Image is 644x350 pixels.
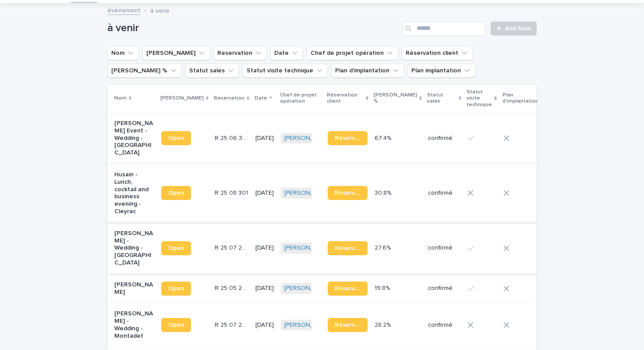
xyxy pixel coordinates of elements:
[214,93,244,103] p: Reservation
[161,186,191,200] a: Open
[215,133,250,142] p: R 25 06 3562
[255,93,267,103] p: Date
[107,222,600,274] tr: [PERSON_NAME] - Wedding - [GEOGRAPHIC_DATA]OpenR 25 07 2795R 25 07 2795 [DATE][PERSON_NAME] Réser...
[284,321,332,329] a: [PERSON_NAME]
[375,133,393,142] p: 67.4%
[327,90,364,107] p: Réservation client
[331,64,404,78] button: Plan d'implantation
[328,131,368,145] a: Réservation
[467,87,492,110] p: Statut visite technique
[107,46,139,60] button: Nom
[107,22,399,35] h1: à venir
[168,322,184,328] span: Open
[374,90,417,107] p: [PERSON_NAME] %
[335,190,361,196] span: Réservation
[114,310,154,339] p: [PERSON_NAME] - Wedding - Montadet
[255,244,274,252] p: [DATE]
[107,303,600,347] tr: [PERSON_NAME] - Wedding - MontadetOpenR 25 07 2788R 25 07 2788 [DATE][PERSON_NAME] Réservation28....
[428,189,460,197] p: confirmé
[428,135,460,142] p: confirmé
[114,171,154,215] p: Husain - Lunch, cocktail and business evening - Cleyrac
[328,186,368,200] a: Réservation
[168,245,184,251] span: Open
[375,243,393,252] p: 27.6%
[328,318,368,332] a: Réservation
[328,241,368,255] a: Réservation
[161,282,191,296] a: Open
[215,283,250,292] p: R 25 05 2912
[255,321,274,329] p: [DATE]
[215,320,250,329] p: R 25 07 2788
[407,64,475,78] button: Plan implantation
[215,243,250,252] p: R 25 07 2795
[335,135,361,141] span: Réservation
[428,321,460,329] p: confirmé
[243,64,328,78] button: Statut visite technique
[114,93,127,103] p: Nom
[160,93,204,103] p: [PERSON_NAME]
[427,90,456,107] p: Statut sales
[213,46,267,60] button: Reservation
[215,188,250,197] p: R 25 08 301
[114,120,154,157] p: [PERSON_NAME] Event - Wedding - [GEOGRAPHIC_DATA]
[280,90,322,107] p: Chef de projet opération
[491,21,537,36] a: Add New
[284,285,332,292] a: [PERSON_NAME]
[505,25,531,32] span: Add New
[168,190,184,196] span: Open
[114,230,154,267] p: [PERSON_NAME] - Wedding - [GEOGRAPHIC_DATA]
[142,46,210,60] button: Lien Stacker
[328,282,368,296] a: Réservation
[107,274,600,303] tr: [PERSON_NAME]OpenR 25 05 2912R 25 05 2912 [DATE][PERSON_NAME] Réservation19.8%19.8% confirmé-
[284,189,332,197] a: [PERSON_NAME]
[255,135,274,142] p: [DATE]
[335,322,361,328] span: Réservation
[161,131,191,145] a: Open
[428,285,460,292] p: confirmé
[284,244,332,252] a: [PERSON_NAME]
[255,285,274,292] p: [DATE]
[107,5,141,15] a: événement
[402,21,485,36] input: Search
[335,286,361,292] span: Réservation
[107,64,182,78] button: Marge %
[375,283,392,292] p: 19.8%
[402,46,473,60] button: Réservation client
[185,64,239,78] button: Statut sales
[375,320,393,329] p: 28.2%
[107,112,600,164] tr: [PERSON_NAME] Event - Wedding - [GEOGRAPHIC_DATA]OpenR 25 06 3562R 25 06 3562 [DATE][PERSON_NAME]...
[161,241,191,255] a: Open
[335,245,361,251] span: Réservation
[307,46,398,60] button: Chef de projet opération
[255,189,274,197] p: [DATE]
[150,5,170,15] p: à venir
[168,135,184,141] span: Open
[270,46,303,60] button: Date
[107,164,600,222] tr: Husain - Lunch, cocktail and business evening - CleyracOpenR 25 08 301R 25 08 301 [DATE][PERSON_N...
[161,318,191,332] a: Open
[375,188,393,197] p: 30.8%
[284,135,332,142] a: [PERSON_NAME]
[168,286,184,292] span: Open
[114,281,154,296] p: [PERSON_NAME]
[428,244,460,252] p: confirmé
[502,90,539,107] p: Plan d'implantation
